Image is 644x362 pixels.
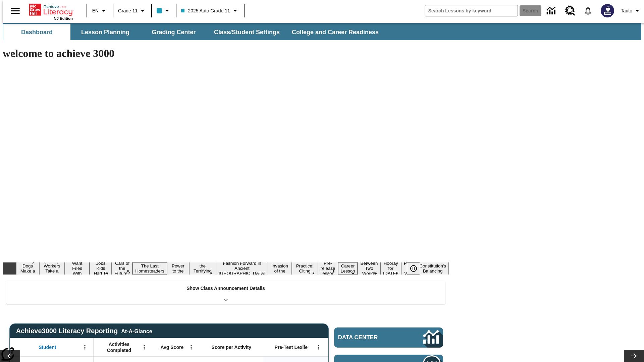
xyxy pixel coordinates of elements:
button: Slide 3 Do You Want Fries With That? [65,255,90,282]
div: SubNavbar [3,24,385,40]
button: Open side menu [5,1,25,21]
button: Class/Student Settings [209,24,285,40]
span: NJ Edition [54,16,73,20]
button: Pause [407,262,420,275]
button: Slide 17 The Constitution's Balancing Act [417,257,449,280]
span: Grade 11 [118,7,138,14]
button: Language: EN, Select a language [89,5,111,17]
input: search field [425,5,518,16]
span: Data Center [338,334,401,341]
div: SubNavbar [3,23,641,40]
button: Lesson Planning [72,24,139,40]
span: EN [92,7,99,14]
button: Open Menu [80,342,90,352]
div: Show Class Announcement Details [6,281,445,304]
span: Score per Activity [212,344,252,350]
p: Show Class Announcement Details [186,285,265,292]
span: Avg Score [160,344,183,350]
h1: welcome to achieve 3000 [3,47,449,60]
a: Resource Center, Will open in new tab [561,2,579,20]
button: Open Menu [314,342,324,352]
div: Home [29,2,73,20]
button: Grading Center [140,24,207,40]
span: Achieve3000 Literacy Reporting [16,327,152,335]
button: Slide 11 Mixed Practice: Citing Evidence [292,257,318,280]
button: Slide 5 Cars of the Future? [112,260,132,277]
button: Class color is light blue. Change class color [154,5,174,17]
button: Grade: Grade 11, Select a grade [115,5,149,17]
button: Slide 4 Dirty Jobs Kids Had To Do [90,255,112,282]
button: Open Menu [139,342,149,352]
span: Pre-Test Lexile [275,344,308,350]
button: College and Career Readiness [286,24,384,40]
button: Slide 2 Labor Day: Workers Take a Stand [39,257,64,280]
button: Slide 8 Attack of the Terrifying Tomatoes [189,257,216,280]
button: Slide 9 Fashion Forward in Ancient Rome [216,260,268,277]
button: Slide 7 Solar Power to the People [167,257,189,280]
button: Slide 1 Diving Dogs Make a Splash [16,257,39,280]
button: Open Menu [186,342,196,352]
div: At-A-Glance [121,327,152,335]
span: Tauto [621,7,632,14]
a: Data Center [334,327,443,348]
span: 2025 Auto Grade 11 [181,7,230,14]
a: Notifications [579,2,597,19]
button: Dashboard [3,24,70,40]
button: Select a new avatar [597,2,618,19]
img: Avatar [601,4,614,17]
button: Profile/Settings [618,5,644,17]
button: Slide 12 Pre-release lesson [318,260,338,277]
button: Class: 2025 Auto Grade 11, Select your class [178,5,241,17]
button: Slide 15 Hooray for Constitution Day! [380,260,401,277]
button: Lesson carousel, Next [624,350,644,362]
a: Home [29,3,73,16]
div: Pause [407,262,427,275]
button: Slide 16 Point of View [401,260,417,277]
a: Data Center [543,2,561,20]
button: Slide 14 Between Two Worlds [358,260,380,277]
span: Student [39,344,56,350]
button: Slide 6 The Last Homesteaders [132,262,167,275]
button: Slide 10 The Invasion of the Free CD [268,257,292,280]
button: Slide 13 Career Lesson [338,262,358,275]
span: Activities Completed [97,341,141,353]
